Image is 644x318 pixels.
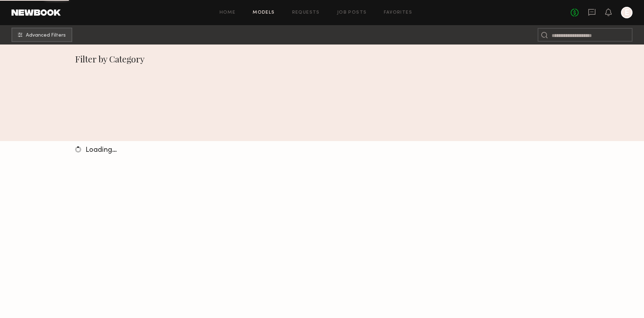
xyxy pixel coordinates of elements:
a: Home [220,10,236,15]
span: Loading… [86,147,117,154]
a: Favorites [384,10,412,15]
a: Job Posts [337,10,367,15]
a: E [621,7,632,18]
a: Requests [292,10,320,15]
a: Models [253,10,275,15]
div: Filter by Category [75,53,569,65]
span: Advanced Filters [26,33,66,38]
button: Advanced Filters [11,28,72,42]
